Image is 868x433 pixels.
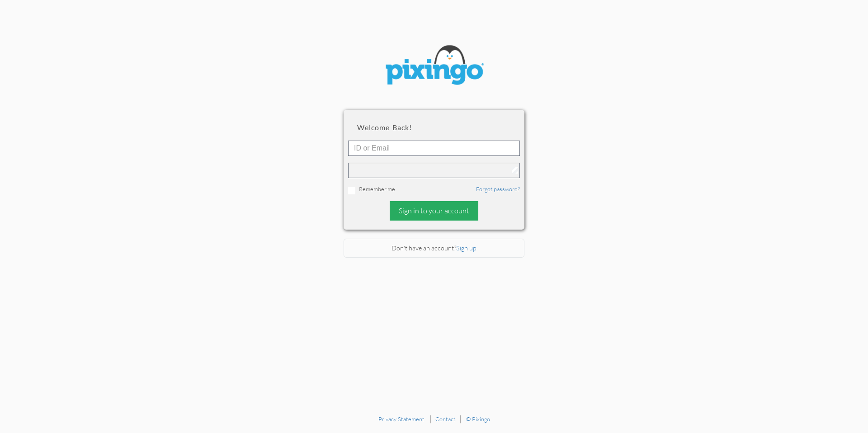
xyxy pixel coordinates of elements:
[435,415,456,423] a: Contact
[476,185,520,193] a: Forgot password?
[456,244,476,252] a: Sign up
[348,141,520,156] input: ID or Email
[378,415,425,423] a: Privacy Statement
[466,415,490,423] a: © Pixingo
[344,239,524,258] div: Don't have an account?
[348,185,520,194] div: Remember me
[380,41,488,92] img: pixingo logo
[357,123,511,132] h2: Welcome back!
[390,201,478,221] div: Sign in to your account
